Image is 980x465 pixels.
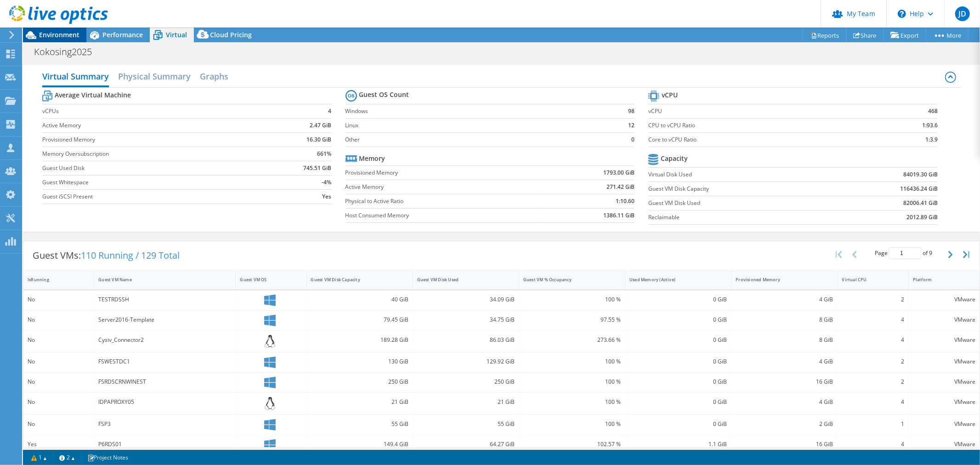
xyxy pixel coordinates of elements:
[23,241,189,270] div: Guest VMs:
[102,30,143,39] span: Performance
[346,107,608,116] label: Windows
[842,397,904,407] div: 4
[311,357,408,367] div: 130 GiB
[28,335,90,345] div: No
[616,197,634,206] b: 1:10.60
[842,315,904,325] div: 4
[329,107,332,116] b: 4
[928,107,938,116] b: 468
[42,149,262,159] label: Memory Oversubscription
[629,377,727,387] div: 0 GiB
[629,295,727,305] div: 0 GiB
[42,107,262,116] label: vCPUs
[30,47,106,57] h1: Kokosing2025
[925,135,938,144] b: 1:3.9
[28,295,90,305] div: No
[913,295,975,305] div: VMware
[629,419,727,429] div: 0 GiB
[523,357,621,367] div: 100 %
[417,397,515,407] div: 21 GiB
[417,295,515,305] div: 34.09 GiB
[118,67,191,85] h2: Physical Summary
[662,91,678,100] b: vCPU
[523,377,621,387] div: 100 %
[523,439,621,449] div: 102.57 %
[629,335,727,345] div: 0 GiB
[903,198,938,208] b: 82006.41 GiB
[55,91,131,100] b: Average Virtual Machine
[200,67,228,85] h2: Graphs
[648,184,832,193] label: Guest VM Disk Capacity
[629,357,727,367] div: 0 GiB
[523,335,621,345] div: 273.66 %
[417,357,515,367] div: 129.92 GiB
[98,295,231,305] div: TESTRDSSH
[346,182,544,192] label: Active Memory
[28,397,90,407] div: No
[913,397,975,407] div: VMware
[346,197,544,206] label: Physical to Active Ratio
[736,377,833,387] div: 16 GiB
[322,178,332,187] b: -4%
[906,213,938,222] b: 2012.89 GiB
[631,135,634,144] b: 0
[307,135,332,144] b: 16.30 GiB
[648,198,832,208] label: Guest VM Disk Used
[210,30,252,39] span: Cloud Pricing
[346,121,608,130] label: Linux
[317,149,332,159] b: 661%
[884,28,926,42] a: Export
[166,30,187,39] span: Virtual
[311,377,408,387] div: 250 GiB
[311,439,408,449] div: 149.4 GiB
[98,277,220,283] div: Guest VM Name
[913,419,975,429] div: VMware
[648,121,872,130] label: CPU to vCPU Ratio
[28,315,90,325] div: No
[311,295,408,305] div: 40 GiB
[42,135,262,144] label: Provisioned Memory
[846,28,884,42] a: Share
[311,335,408,345] div: 189.28 GiB
[842,357,904,367] div: 2
[42,192,262,201] label: Guest iSCSI Present
[98,335,231,345] div: Cysiv_Connector2
[304,164,332,173] b: 745.51 GiB
[913,357,975,367] div: VMware
[898,10,906,18] svg: \n
[42,121,262,130] label: Active Memory
[523,419,621,429] div: 100 %
[629,439,727,449] div: 1.1 GiB
[903,170,938,179] b: 84019.30 GiB
[417,377,515,387] div: 250 GiB
[98,377,231,387] div: FSRDSCRNWINEST
[648,107,872,116] label: vCPU
[736,439,833,449] div: 16 GiB
[913,277,964,283] div: Platform
[346,168,544,177] label: Provisioned Memory
[661,154,688,163] b: Capacity
[523,315,621,325] div: 97.55 %
[926,28,969,42] a: More
[842,377,904,387] div: 2
[628,107,634,116] b: 98
[628,121,634,130] b: 12
[311,397,408,407] div: 21 GiB
[98,357,231,367] div: FSWESTDC1
[803,28,847,42] a: Reports
[842,439,904,449] div: 4
[648,135,872,144] label: Core to vCPU Ratio
[842,335,904,345] div: 4
[311,315,408,325] div: 79.45 GiB
[346,135,608,144] label: Other
[889,247,921,259] input: jump to page
[629,277,716,283] div: Used Memory (Active)
[523,295,621,305] div: 100 %
[913,335,975,345] div: VMware
[523,277,610,283] div: Guest VM % Occupancy
[736,295,833,305] div: 4 GiB
[922,121,938,130] b: 1:93.6
[311,419,408,429] div: 55 GiB
[25,452,53,463] a: 1
[417,335,515,345] div: 86.03 GiB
